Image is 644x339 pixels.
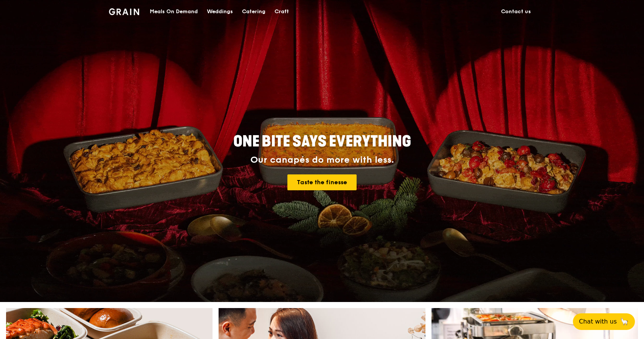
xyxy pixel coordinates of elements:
span: Chat with us [579,317,617,326]
div: Meals On Demand [150,0,198,23]
div: Our canapés do more with less. [186,155,458,165]
a: Taste the finesse [287,174,357,190]
a: Contact us [497,0,535,23]
span: 🦙 [620,317,629,326]
button: Chat with us🦙 [573,313,635,330]
a: Catering [237,0,270,23]
img: Grain [109,8,140,15]
a: Weddings [202,0,237,23]
div: Craft [275,0,289,23]
div: Weddings [207,0,233,23]
a: Craft [270,0,293,23]
span: ONE BITE SAYS EVERYTHING [233,133,411,151]
div: Catering [242,0,265,23]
